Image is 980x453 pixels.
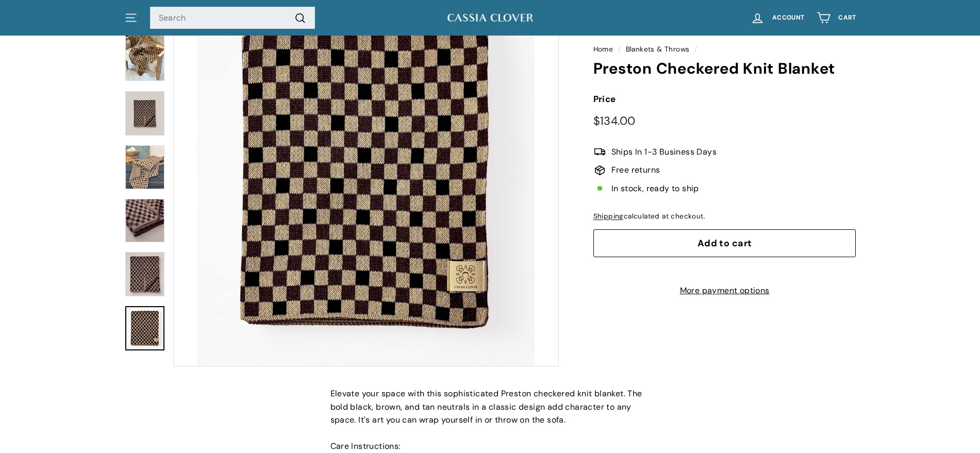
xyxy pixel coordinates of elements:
[125,306,164,350] a: Preston Checkered Knit Blanket
[616,45,623,54] span: /
[593,211,856,222] div: calculated at checkout.
[626,45,690,54] a: Blankets & Throws
[611,145,717,159] span: Ships In 1-3 Business Days
[125,199,164,242] img: Preston Checkered Knit Blanket
[593,113,636,128] span: $134.00
[772,14,804,21] span: Account
[125,252,164,296] img: Preston Checkered Knit Blanket
[697,237,752,249] span: Add to cart
[838,14,856,21] span: Cart
[611,182,699,195] span: In stock, ready to ship
[744,3,810,33] a: Account
[330,387,650,427] p: Elevate your space with this sophisticated Preston checkered knit blanket. The bold black, brown,...
[150,7,315,29] input: Search
[611,163,660,177] span: Free returns
[593,212,624,221] a: Shipping
[810,3,862,33] a: Cart
[593,92,856,106] label: Price
[593,60,856,77] h1: Preston Checkered Knit Blanket
[330,440,650,453] p: Care Instructions:
[593,44,856,55] nav: breadcrumbs
[125,35,164,81] img: Preston Checkered Knit Blanket
[692,45,700,54] span: /
[593,284,856,297] a: More payment options
[593,229,856,257] button: Add to cart
[593,45,613,54] a: Home
[125,145,164,189] img: Preston Checkered Knit Blanket
[125,91,164,136] img: Preston Checkered Knit Blanket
